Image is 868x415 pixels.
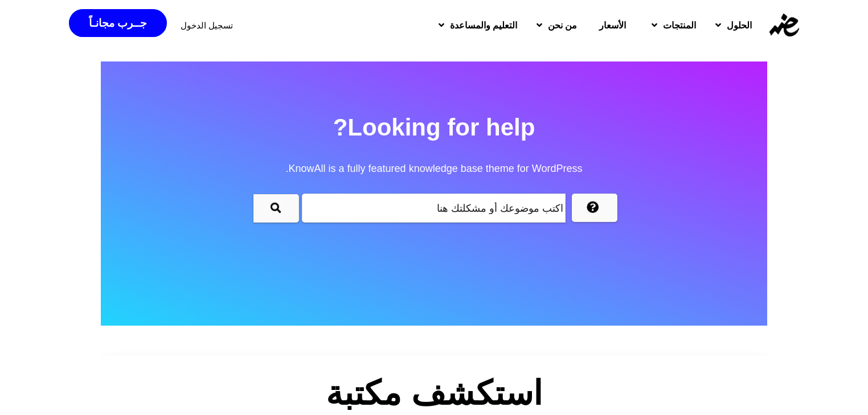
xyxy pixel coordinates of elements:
[640,10,704,40] a: المنتجات
[101,107,767,189] h2: Looking for help?
[302,194,566,223] input: search-query
[769,14,799,36] img: eDariba
[181,21,233,30] a: تسجيل الدخول
[599,18,626,32] span: الأسعار
[525,10,585,40] a: من نحن
[704,10,760,40] a: الحلول
[585,10,640,40] a: الأسعار
[69,9,167,37] a: جــرب مجانـاً
[450,18,517,32] span: التعليم والمساعدة
[663,18,696,32] span: المنتجات
[727,18,752,32] span: الحلول
[548,18,577,32] span: من نحن
[427,10,525,40] a: التعليم والمساعدة
[89,18,147,28] span: جــرب مجانـاً
[101,148,767,189] span: KnowAll is a fully featured knowledge base theme for WordPress.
